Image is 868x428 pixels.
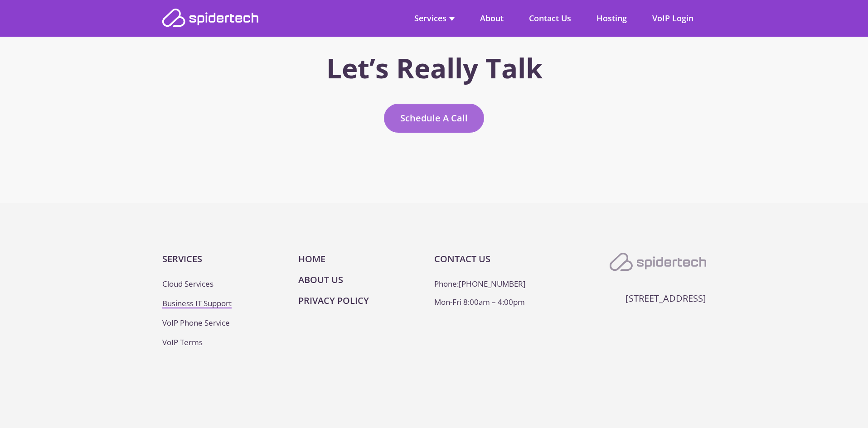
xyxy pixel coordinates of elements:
[384,104,484,133] a: Schedule A Call
[610,253,706,271] img: Logo
[298,274,343,286] a: About Us
[434,279,570,289] li: Phone:
[459,279,526,289] a: [PHONE_NUMBER]
[162,51,706,85] h2: Let’s Really Talk
[162,337,203,347] a: VoIP Terms
[298,253,325,265] a: Home
[298,294,369,307] a: Privacy Policy
[162,317,230,328] a: VoIP Phone Service
[434,253,570,265] h5: Contact Us
[162,279,213,289] a: Cloud Services
[162,298,232,308] a: Business IT Support
[162,253,298,265] h5: Services
[570,292,706,304] div: [STREET_ADDRESS]
[434,297,570,307] li: Mon-Fri 8:00am – 4:00pm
